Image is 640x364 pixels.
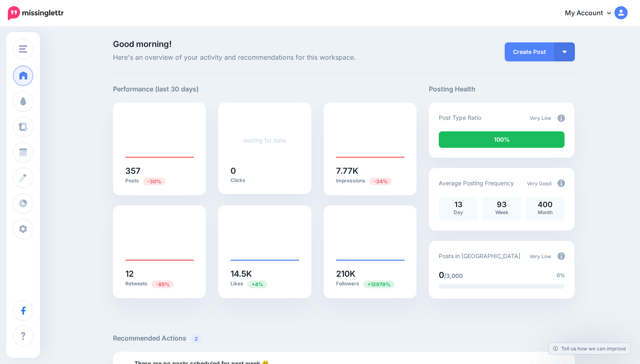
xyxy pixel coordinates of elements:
img: menu.png [19,45,27,53]
img: Missinglettr [8,6,64,20]
h5: 14.5K [231,270,299,278]
h5: 0 [231,167,299,175]
span: Here's an overview of your activity and recommendations for this workspace. [113,52,417,63]
p: Followers [336,280,405,288]
p: Clicks [231,177,299,184]
p: 400 [529,201,560,208]
p: Retweets [125,280,194,288]
a: My Account [557,3,628,23]
div: 100% of your posts in the last 30 days were manually created (i.e. were not from Drip Campaigns o... [439,131,565,148]
span: Very Good [527,180,551,187]
span: Previous period: 510 [143,177,165,185]
h5: 210K [336,270,405,278]
img: info-circle-grey.png [558,180,565,187]
span: Very Low [529,115,551,121]
span: 2 [191,335,202,343]
h5: Posting Health [429,84,574,94]
img: info-circle-grey.png [558,114,565,122]
span: Previous period: 79 [152,280,174,288]
a: waiting for data [243,137,286,144]
img: arrow-down-white.png [562,51,567,53]
h5: 7.77K [336,167,405,175]
span: Week [495,209,508,215]
p: Average Posting Frequency [439,178,514,188]
span: Month [538,209,553,215]
p: Impressions [336,177,405,185]
p: Posts [125,177,194,185]
p: Post Type Ratio [439,113,481,122]
span: Good morning! [113,39,172,49]
p: Posts in [GEOGRAPHIC_DATA] [439,251,520,261]
span: Previous period: 11.7K [369,177,392,185]
p: Likes [231,280,299,288]
a: Tell us how we can improve [549,343,630,354]
span: Previous period: 1.6K [363,280,395,288]
h5: Performance (last 30 days) [113,84,199,94]
span: 0% [557,271,565,280]
span: 0 [439,270,444,280]
p: 13 [443,201,474,208]
span: Day [454,209,463,215]
p: 93 [486,201,517,208]
h5: 12 [125,270,194,278]
span: Very Low [529,253,551,259]
span: /3,000 [444,272,463,279]
h5: Recommended Actions [113,333,575,343]
span: Previous period: 14K [247,280,267,288]
img: info-circle-grey.png [558,252,565,260]
h5: 357 [125,167,194,175]
a: Create Post [505,42,554,61]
